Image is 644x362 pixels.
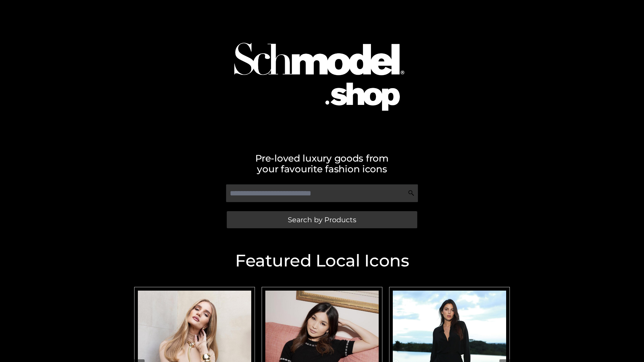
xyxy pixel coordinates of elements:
h2: Featured Local Icons​ [131,252,513,269]
span: Search by Products [288,216,356,223]
img: Search Icon [408,190,415,196]
h2: Pre-loved luxury goods from your favourite fashion icons [131,153,513,174]
a: Search by Products [227,211,417,228]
